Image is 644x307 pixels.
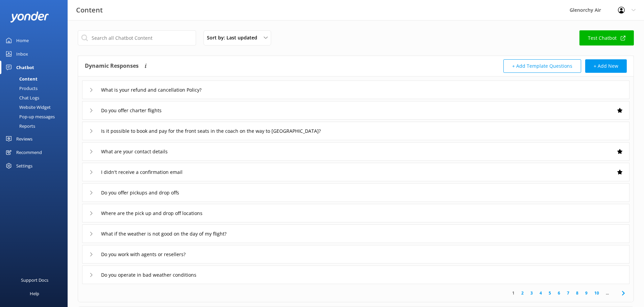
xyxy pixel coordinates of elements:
a: Reports [4,121,68,131]
div: Help [30,287,39,300]
a: Products [4,84,68,93]
a: 5 [545,290,554,296]
div: Chat Logs [4,93,39,102]
div: Chatbot [16,61,34,74]
input: Search all Chatbot Content [78,30,196,45]
a: 3 [527,290,536,296]
a: Website Widget [4,102,68,112]
span: Sort by: Last updated [207,34,261,41]
div: Reviews [16,132,32,146]
a: 9 [582,290,591,296]
span: ... [602,290,612,296]
a: Test Chatbot [579,30,634,45]
a: 4 [536,290,545,296]
a: Pop-up messages [4,112,68,121]
a: Chat Logs [4,93,68,102]
div: Settings [16,159,32,173]
div: Pop-up messages [4,112,55,121]
div: Website Widget [4,102,51,112]
div: Home [16,34,29,47]
a: 2 [518,290,527,296]
div: Products [4,84,38,93]
a: 8 [573,290,582,296]
div: Recommend [16,146,42,159]
button: + Add New [585,59,627,73]
button: + Add Template Questions [503,59,581,73]
div: Reports [4,121,35,131]
a: 1 [509,290,518,296]
a: 6 [554,290,564,296]
div: Support Docs [21,273,48,287]
a: Content [4,74,68,84]
a: 10 [591,290,602,296]
img: yonder-white-logo.png [10,11,49,23]
h4: Dynamic Responses [85,59,139,73]
h3: Content [76,5,103,16]
div: Content [4,74,38,84]
a: 7 [564,290,573,296]
div: Inbox [16,47,28,61]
